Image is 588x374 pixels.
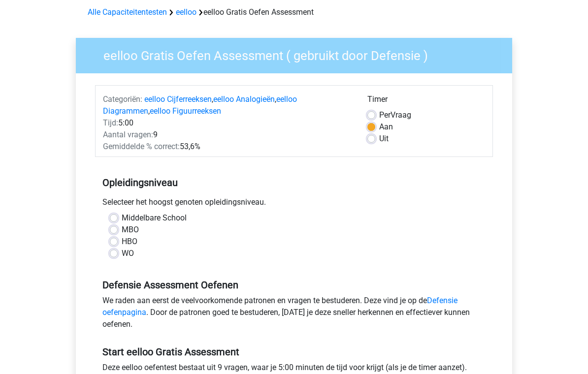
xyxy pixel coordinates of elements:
[103,94,142,104] span: Categoriën:
[102,346,486,358] h5: Start eelloo Gratis Assessment
[379,109,411,121] label: Vraag
[103,130,153,139] span: Aantal vragen:
[122,224,139,236] label: MBO
[84,6,504,18] div: eelloo Gratis Oefen Assessment
[96,129,360,141] div: 9
[379,121,393,133] label: Aan
[176,7,196,17] a: eelloo
[88,7,167,17] a: Alle Capaciteitentesten
[102,173,486,192] h5: Opleidingsniveau
[213,94,275,104] a: eelloo Analogieën
[96,141,360,153] div: 53,6%
[95,196,493,212] div: Selecteer het hoogst genoten opleidingsniveau.
[379,133,389,145] label: Uit
[92,44,505,63] h3: eelloo Gratis Oefen Assessment ( gebruikt door Defensie )
[150,106,221,116] a: eelloo Figuurreeksen
[144,94,212,104] a: eelloo Cijferreeksen
[96,93,360,117] div: , , ,
[367,93,485,109] div: Timer
[122,236,137,248] label: HBO
[122,248,134,259] label: WO
[122,212,187,224] label: Middelbare School
[103,142,180,151] span: Gemiddelde % correct:
[103,118,118,127] span: Tijd:
[379,110,391,120] span: Per
[102,279,486,291] h5: Defensie Assessment Oefenen
[96,117,360,129] div: 5:00
[95,295,493,334] div: We raden aan eerst de veelvoorkomende patronen en vragen te bestuderen. Deze vind je op de . Door...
